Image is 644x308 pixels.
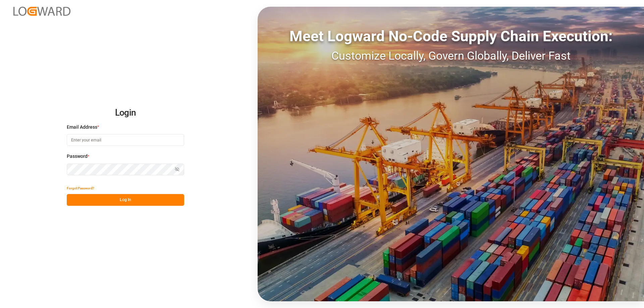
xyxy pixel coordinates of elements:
[67,194,184,206] button: Log In
[67,182,94,194] button: Forgot Password?
[67,102,184,124] h2: Login
[67,124,97,131] span: Email Address
[13,7,70,16] img: Logward_new_orange.png
[67,134,184,146] input: Enter your email
[258,25,644,47] div: Meet Logward No-Code Supply Chain Execution:
[258,47,644,64] div: Customize Locally, Govern Globally, Deliver Fast
[67,153,88,160] span: Password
